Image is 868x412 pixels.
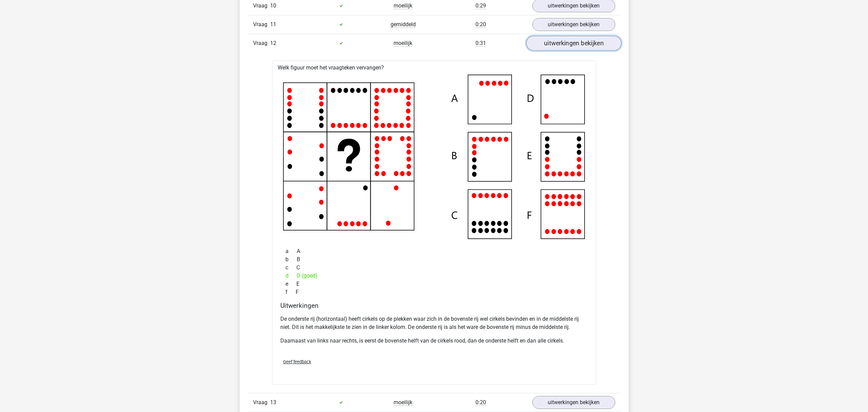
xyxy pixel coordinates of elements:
span: a [285,247,297,255]
span: Vraag [253,2,270,10]
span: 13 [270,399,276,406]
span: 0:29 [475,2,486,9]
span: 12 [270,40,276,46]
div: Welk figuur moet het vraagteken vervangen? [272,61,596,385]
a: uitwerkingen bekijken [532,18,615,31]
span: d [285,272,297,280]
span: 11 [270,21,276,28]
div: C [280,264,588,272]
div: B [280,255,588,264]
a: uitwerkingen bekijken [532,396,615,409]
span: Vraag [253,398,270,407]
a: uitwerkingen bekijken [526,36,621,51]
p: De onderste rij (horizontaal) heeft cirkels op de plekken waar zich in de bovenste rij wel cirkel... [280,315,588,331]
span: moeilijk [394,399,412,406]
div: D (goed) [280,272,588,280]
span: 0:20 [475,399,486,406]
p: Daarnaast van links naar rechts, is eerst de bovenste helft van de cirkels rood, dan de onderste ... [280,337,588,345]
div: E [280,280,588,288]
span: Vraag [253,20,270,29]
span: Geef feedback [283,359,311,364]
div: F [280,288,588,296]
span: 0:31 [475,40,486,47]
span: 0:20 [475,21,486,28]
span: 10 [270,2,276,9]
span: f [285,288,296,296]
span: c [285,264,296,272]
span: moeilijk [394,2,412,9]
span: b [285,255,297,264]
span: e [285,280,296,288]
div: A [280,247,588,255]
span: gemiddeld [391,21,416,28]
span: moeilijk [394,40,412,47]
h4: Uitwerkingen [280,302,588,310]
span: Vraag [253,39,270,47]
